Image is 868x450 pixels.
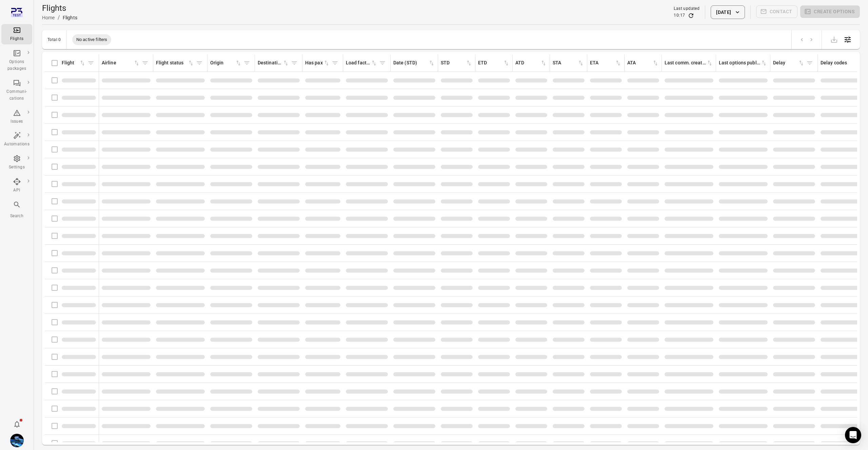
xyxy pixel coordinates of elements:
div: Sort by load factor in ascending order [346,59,377,67]
span: Filter by has pax [330,58,340,68]
button: Search [1,199,32,221]
div: Sort by flight status in ascending order [156,59,194,67]
span: Filter by destination [289,58,299,68]
div: Total 0 [47,37,61,42]
div: Options packages [4,59,29,72]
a: API [1,176,32,196]
div: API [4,187,29,194]
div: Sort by has pax in ascending order [305,59,330,67]
div: Communi-cations [4,88,29,102]
div: Sort by date (STD) in ascending order [393,59,435,67]
div: Sort by origin in ascending order [210,59,242,67]
span: Please make a selection to create communications [756,5,798,19]
span: Please make a selection to create an option package [800,5,860,19]
a: Options packages [1,47,32,74]
button: Open table configuration [841,33,854,46]
div: Search [4,213,29,220]
a: Issues [1,107,32,127]
div: Settings [4,164,29,171]
div: 10:17 [674,12,685,19]
div: Sort by ATD in ascending order [515,59,547,67]
div: Flights [4,36,29,42]
button: Notifications [10,417,24,431]
button: [DATE] [711,5,745,19]
span: Please make a selection to export [827,36,841,42]
button: Daníel Benediktsson [7,431,26,450]
div: Automations [4,141,29,148]
div: Sort by ETD in ascending order [478,59,510,67]
span: Filter by load factor [377,58,388,68]
span: Filter by origin [242,58,252,68]
span: Filter by delay [805,58,815,68]
div: Sort by flight in ascending order [62,59,86,67]
nav: Breadcrumbs [42,14,77,22]
div: Sort by STA in ascending order [553,59,584,67]
a: Home [42,15,55,20]
div: Sort by last options package published in ascending order [719,59,767,67]
div: Sort by last communication created in ascending order [665,59,713,67]
a: Communi-cations [1,77,32,104]
div: Flights [63,14,77,21]
span: No active filters [72,36,112,43]
nav: pagination navigation [797,35,816,44]
div: Sort by delay in ascending order [773,59,805,67]
h1: Flights [42,3,77,14]
div: Sort by airline in ascending order [102,59,140,67]
a: Flights [1,24,32,44]
li: / [58,14,60,22]
div: Issues [4,118,29,125]
span: Filter by airline [140,58,150,68]
div: Sort by STD in ascending order [441,59,472,67]
a: Automations [1,129,32,150]
img: shutterstock-1708408498.jpg [10,434,24,447]
span: Filter by flight status [194,58,204,68]
div: Sort by destination in ascending order [258,59,289,67]
div: Last updated [674,5,699,12]
div: Delay codes [821,59,862,67]
button: Refresh data [688,12,694,19]
div: Sort by ATA in ascending order [627,59,659,67]
a: Settings [1,152,32,173]
div: Sort by ETA in ascending order [590,59,622,67]
span: Filter by flight [86,58,96,68]
div: Open Intercom Messenger [845,427,861,443]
